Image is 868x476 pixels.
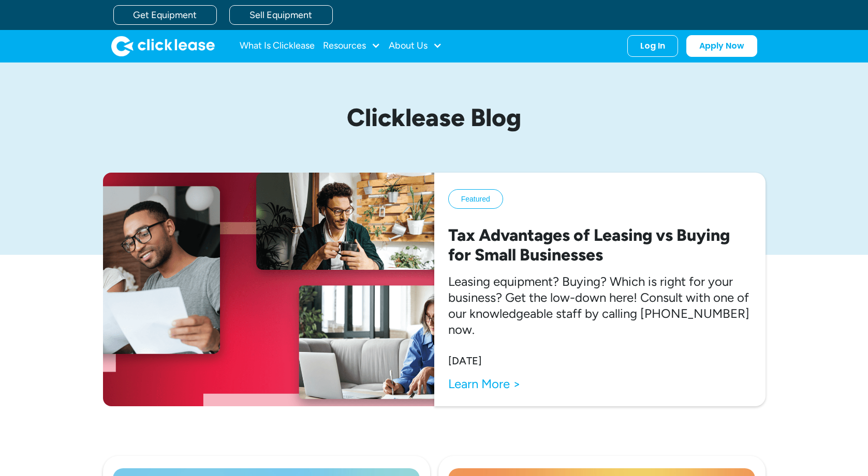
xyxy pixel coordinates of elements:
[640,41,665,51] div: Log In
[448,273,752,338] p: Leasing equipment? Buying? Which is right for your business? Get the low-down here! Consult with ...
[461,194,490,204] div: Featured
[323,36,380,56] div: Resources
[686,35,757,57] a: Apply Now
[111,36,215,56] img: Clicklease logo
[448,376,521,392] a: Learn More >
[191,104,678,131] h1: Clicklease Blog
[229,5,333,25] a: Sell Equipment
[240,36,315,56] a: What Is Clicklease
[113,5,217,25] a: Get Equipment
[111,36,215,56] a: home
[448,354,482,367] div: [DATE]
[389,36,442,56] div: About Us
[448,225,752,265] h2: Tax Advantages of Leasing vs Buying for Small Businesses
